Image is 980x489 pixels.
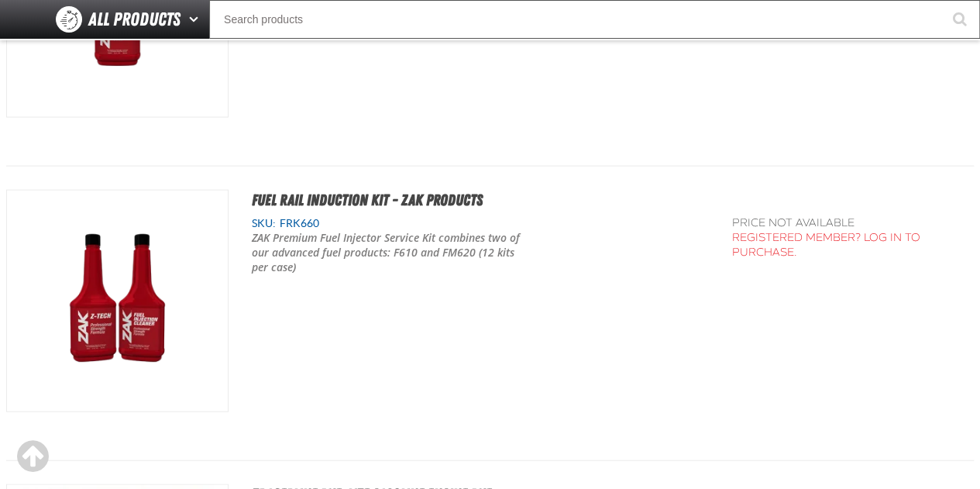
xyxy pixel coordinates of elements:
a: Registered Member? Log In to purchase. [732,231,920,259]
: View Details of the Fuel Rail Induction Kit - ZAK Products [7,191,228,412]
span: All Products [88,5,181,33]
p: ZAK Premium Fuel Injector Service Kit combines two of our advanced fuel products: F610 and FM620 ... [252,231,526,275]
img: Fuel Rail Induction Kit - ZAK Products [7,191,228,412]
span: FRK660 [276,217,319,229]
a: Fuel Rail Induction Kit - ZAK Products [252,191,483,209]
div: SKU: [252,216,708,231]
div: Price not available [732,216,974,231]
div: Scroll to the top [15,439,50,474]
